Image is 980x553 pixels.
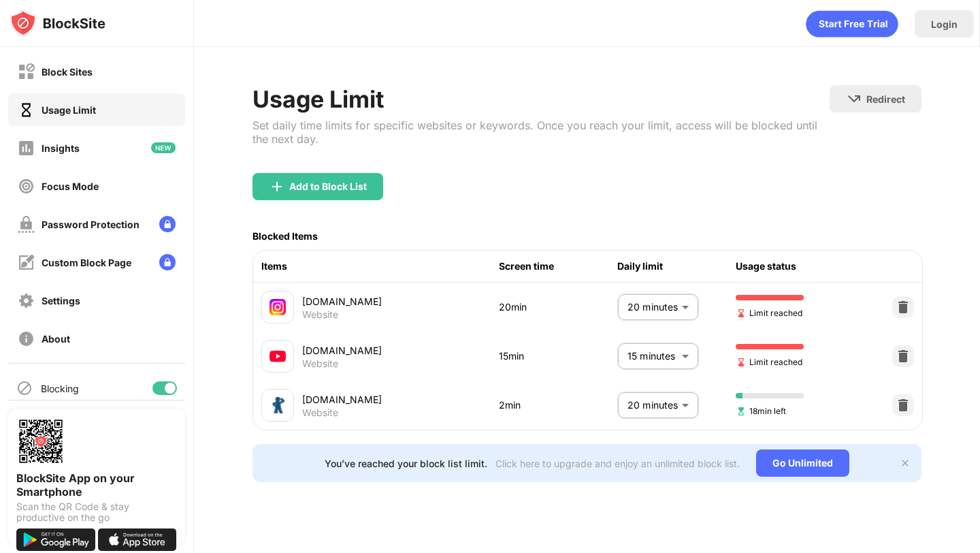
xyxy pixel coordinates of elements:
img: password-protection-off.svg [18,216,35,233]
img: favicons [269,299,286,315]
img: time-usage-on.svg [18,101,35,118]
div: Click here to upgrade and enjoy an unlimited block list. [495,458,740,469]
div: BlockSite App on your Smartphone [16,471,177,499]
img: hourglass-end.svg [736,308,747,319]
div: Go Unlimited [756,449,849,477]
img: logo-blocksite.svg [10,10,105,37]
div: [DOMAIN_NAME] [302,392,498,407]
img: focus-off.svg [18,178,35,195]
div: You’ve reached your block list limit. [325,458,487,469]
div: 15min [499,349,617,364]
div: About [42,333,70,345]
p: 15 minutes [627,349,676,364]
div: Usage Limit [42,104,96,116]
img: hourglass-set.svg [736,406,747,417]
img: new-icon.svg [151,142,176,153]
div: Login [931,18,958,30]
div: Website [302,309,338,321]
span: Limit reached [736,306,802,319]
img: favicons [269,348,286,364]
p: 20 minutes [627,398,676,413]
img: insights-off.svg [18,140,35,157]
img: options-page-qr-code.png [16,417,65,466]
img: customize-block-page-off.svg [18,254,35,271]
img: lock-menu.svg [159,216,176,232]
span: 18min left [736,405,786,417]
img: x-button.svg [900,458,911,469]
div: Website [302,358,338,370]
img: favicons [269,397,286,413]
div: Set daily time limits for specific websites or keywords. Once you reach your limit, access will b... [252,118,829,146]
img: settings-off.svg [18,292,35,309]
div: Focus Mode [42,180,99,192]
img: get-it-on-google-play.svg [16,528,95,551]
p: 20 minutes [627,300,676,315]
div: Password Protection [42,219,140,230]
div: Usage status [736,259,854,274]
div: Settings [42,295,80,306]
div: Screen time [499,259,617,274]
img: lock-menu.svg [159,254,176,270]
div: [DOMAIN_NAME] [302,343,498,358]
div: Items [261,259,498,274]
div: animation [806,10,898,37]
div: Block Sites [42,66,93,78]
img: block-off.svg [18,63,35,80]
div: Scan the QR Code & stay productive on the go [16,501,177,523]
div: Custom Block Page [42,257,131,268]
img: download-on-the-app-store.svg [98,528,177,551]
div: Redirect [866,93,905,105]
div: Blocked Items [252,230,318,242]
div: Daily limit [617,259,736,274]
div: Usage Limit [252,85,829,113]
div: 20min [499,300,617,315]
div: Blocking [41,383,79,394]
img: blocking-icon.svg [16,380,33,396]
img: about-off.svg [18,330,35,347]
div: Insights [42,142,80,154]
img: hourglass-end.svg [736,357,747,368]
div: Website [302,407,338,419]
div: 2min [499,398,617,413]
span: Limit reached [736,355,802,368]
div: [DOMAIN_NAME] [302,294,498,309]
div: Add to Block List [289,181,367,192]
